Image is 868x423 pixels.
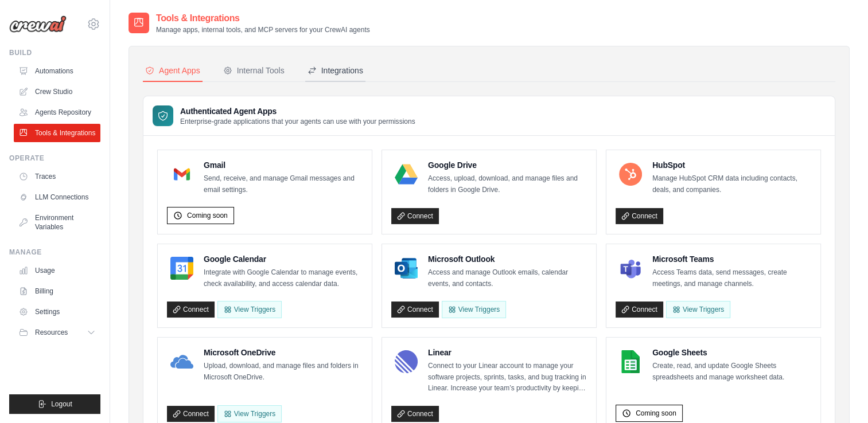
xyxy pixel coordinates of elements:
h4: Microsoft OneDrive [204,347,363,358]
h4: Google Sheets [652,347,811,358]
h4: Google Drive [428,159,587,171]
a: Billing [14,282,100,300]
span: Coming soon [187,211,228,220]
a: Connect [616,208,663,224]
div: Integrations [308,65,363,76]
button: Integrations [305,60,365,82]
button: Logout [9,394,100,414]
a: Connect [391,301,439,318]
a: Environment Variables [14,209,100,236]
button: Agent Apps [143,60,203,82]
h4: Google Calendar [204,253,363,265]
a: Settings [14,303,100,321]
img: Linear Logo [395,350,418,373]
a: Agents Repository [14,103,100,122]
img: Gmail Logo [170,163,193,186]
a: Automations [14,62,100,80]
p: Access, upload, download, and manage files and folders in Google Drive. [428,173,587,195]
p: Create, read, and update Google Sheets spreadsheets and manage worksheet data. [652,361,811,383]
h3: Authenticated Agent Apps [180,105,415,117]
a: Connect [167,406,215,422]
h4: Microsoft Teams [652,253,811,265]
img: Microsoft Outlook Logo [395,257,418,280]
a: Tools & Integrations [14,124,100,142]
div: Internal Tools [223,65,285,76]
p: Send, receive, and manage Gmail messages and email settings. [204,173,363,195]
div: Operate [9,154,100,163]
p: Connect to your Linear account to manage your software projects, sprints, tasks, and bug tracking... [428,361,587,394]
p: Enterprise-grade applications that your agents can use with your permissions [180,117,415,126]
span: Logout [51,399,72,409]
a: Connect [616,301,663,318]
a: LLM Connections [14,188,100,206]
: View Triggers [217,405,282,422]
img: Google Drive Logo [395,163,418,186]
a: Usage [14,261,100,280]
img: Microsoft Teams Logo [619,257,642,280]
div: Agent Apps [145,65,200,76]
a: Crew Studio [14,83,100,101]
button: View Triggers [217,301,282,318]
a: Connect [167,301,215,318]
a: Traces [14,167,100,186]
: View Triggers [666,301,730,318]
img: Google Calendar Logo [170,257,193,280]
p: Access Teams data, send messages, create meetings, and manage channels. [652,267,811,289]
button: Resources [14,323,100,342]
img: Google Sheets Logo [619,350,642,373]
h4: Microsoft Outlook [428,253,587,265]
h4: HubSpot [652,159,811,171]
p: Access and manage Outlook emails, calendar events, and contacts. [428,267,587,289]
p: Manage HubSpot CRM data including contacts, deals, and companies. [652,173,811,195]
p: Integrate with Google Calendar to manage events, check availability, and access calendar data. [204,267,363,289]
div: Manage [9,248,100,257]
a: Connect [391,406,439,422]
p: Manage apps, internal tools, and MCP servers for your CrewAI agents [156,25,370,34]
span: Resources [35,328,68,337]
img: Microsoft OneDrive Logo [170,350,193,373]
p: Upload, download, and manage files and folders in Microsoft OneDrive. [204,361,363,383]
img: HubSpot Logo [619,163,642,186]
a: Connect [391,208,439,224]
div: Build [9,48,100,57]
h2: Tools & Integrations [156,11,370,25]
h4: Gmail [204,159,363,171]
h4: Linear [428,347,587,358]
: View Triggers [442,301,506,318]
img: Logo [9,15,67,33]
button: Internal Tools [221,60,287,82]
span: Coming soon [636,409,676,418]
